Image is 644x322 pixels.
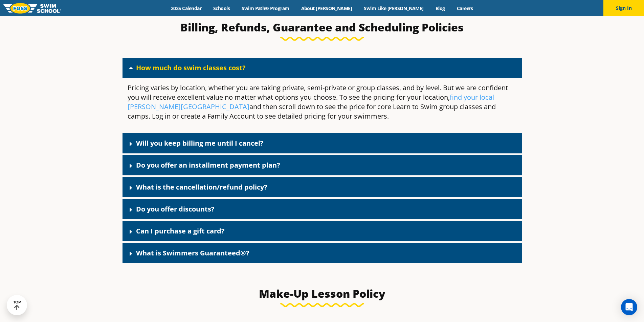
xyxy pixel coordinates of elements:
[429,5,451,11] a: Blog
[451,5,479,11] a: Careers
[123,133,522,153] div: Will you keep billing me until I cancel?
[128,93,494,111] a: find your local [PERSON_NAME][GEOGRAPHIC_DATA]
[136,182,267,192] a: What is the cancellation/refund policy?
[136,63,246,72] a: How much do swim classes cost?
[123,199,522,219] div: Do you offer discounts?
[136,160,280,170] a: Do you offer an installment payment plan?
[123,155,522,175] div: Do you offer an installment payment plan?
[128,83,517,121] p: Pricing varies by location, whether you are taking private, semi-private or group classes, and by...
[358,5,430,11] a: Swim Like [PERSON_NAME]
[136,139,264,148] a: Will you keep billing me until I cancel?
[295,5,358,11] a: About [PERSON_NAME]
[136,204,215,214] a: Do you offer discounts?
[162,287,482,300] h3: Make-Up Lesson Policy
[136,226,225,236] a: Can I purchase a gift card?
[13,300,21,311] div: TOP
[136,248,249,257] a: What is Swimmers Guaranteed®?
[123,78,522,131] div: How much do swim classes cost?
[123,243,522,263] div: What is Swimmers Guaranteed®?
[3,3,61,14] img: FOSS Swim School Logo
[123,221,522,241] div: Can I purchase a gift card?
[123,177,522,197] div: What is the cancellation/refund policy?
[621,299,637,315] div: Open Intercom Messenger
[123,58,522,78] div: How much do swim classes cost?
[162,21,482,34] h3: Billing, Refunds, Guarantee and Scheduling Policies
[165,5,207,11] a: 2025 Calendar
[236,5,295,11] a: Swim Path® Program
[207,5,236,11] a: Schools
